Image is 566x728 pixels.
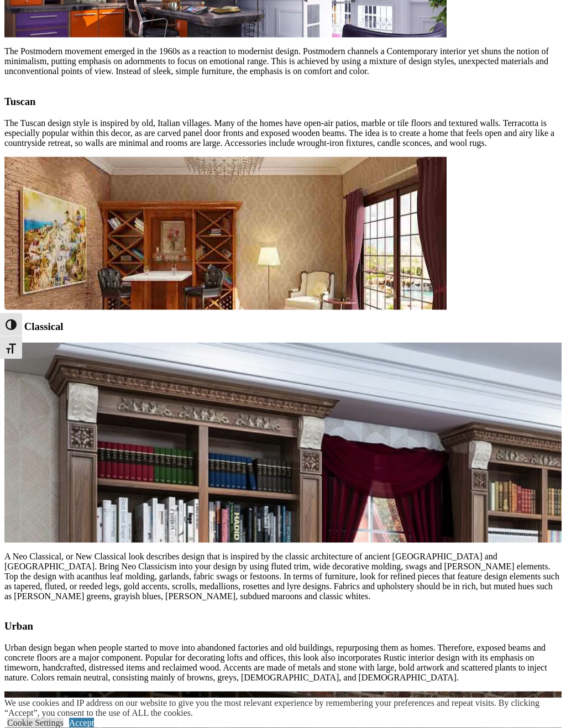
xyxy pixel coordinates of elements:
[4,552,562,601] p: A Neo Classical, or New Classical look describes design that is inspired by the classic architect...
[4,96,562,108] h3: Tuscan
[4,620,562,632] h3: Urban
[4,321,562,333] h3: Neo Classical
[4,118,562,148] p: The Tuscan design style is inspired by old, Italian villages. Many of the homes have open-air pat...
[4,698,566,718] div: We use cookies and IP address on our website to give you the most relevant experience by remember...
[4,643,562,683] p: Urban design began when people started to move into abandoned factories and old buildings, repurp...
[69,718,94,727] a: Accept
[4,46,562,76] p: The Postmodern movement emerged in the 1960s as a reaction to modernist design. Postmodern channe...
[4,157,447,378] img: tuscanstyle
[7,718,64,727] a: Cookie Settings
